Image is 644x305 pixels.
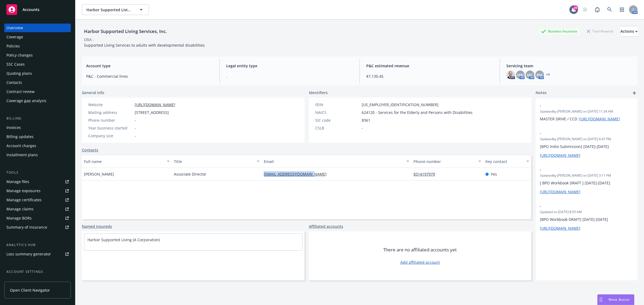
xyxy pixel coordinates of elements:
[4,51,71,59] a: Policy changes
[4,116,71,121] div: Billing
[4,60,71,69] a: SSC Cases
[414,159,475,164] div: Phone number
[135,110,169,115] span: [STREET_ADDRESS]
[362,102,438,107] span: [US_EMPLOYER_IDENTIFICATION_NUMBER]
[540,210,633,214] span: Updated on [DATE] 8:55 AM
[584,28,616,35] div: Total Rewards
[540,144,633,149] p: [BPO Indio Submission] [DATE]-[DATE]
[414,172,439,177] a: 8314197979
[506,70,515,79] img: photo
[506,63,633,69] span: Servicing team
[6,196,42,204] div: Manage certificates
[517,72,524,78] span: MN
[631,90,638,96] a: add
[536,162,638,199] div: -Updatedby [PERSON_NAME] on [DATE] 3:11 PM[ BPO Workbook DRAFT ] [DATE]-[DATE][URL][DOMAIN_NAME]
[540,217,633,222] p: [BPO Workbook DRAFT] [DATE]-[DATE]
[4,142,71,150] a: Account charges
[10,287,50,293] span: Open Client Navigator
[536,199,638,235] div: -Updated on [DATE] 8:55 AM[BPO Workbook DRAFT] [DATE]-[DATE][URL][DOMAIN_NAME]
[4,187,71,195] a: Manage exposures
[174,171,206,177] span: Associate Director
[540,137,633,142] span: Updated by [PERSON_NAME] on [DATE] 6:47 PM
[6,205,34,213] div: Manage claims
[620,26,638,37] button: Actions
[82,4,149,15] button: Harbor Supported Living Services, Inc.
[6,177,29,186] div: Manage files
[6,33,23,41] div: Coverage
[400,259,440,265] a: Add affiliated account
[4,250,71,258] a: Loss summary generator
[174,159,254,164] div: Title
[315,110,360,115] div: NAICS
[609,297,630,302] span: Nova Assist
[4,42,71,50] a: Policies
[82,155,172,168] button: Full name
[536,98,638,126] div: -Updatedby [PERSON_NAME] on [DATE] 11:34 AMMASTER DRIVE / CCD :[URL][DOMAIN_NAME]
[4,170,71,175] div: Tools
[362,117,370,123] span: 8361
[6,277,30,285] div: Service team
[6,187,41,195] div: Manage exposures
[540,189,580,194] a: [URL][DOMAIN_NAME]
[536,126,638,162] div: -Updatedby [PERSON_NAME] on [DATE] 6:47 PM[BPO Indio Submission] [DATE]-[DATE][URL][DOMAIN_NAME]
[309,90,328,95] span: Identifiers
[23,8,39,12] span: Accounts
[264,172,331,177] a: [EMAIL_ADDRESS][DOMAIN_NAME]
[540,116,633,122] p: MASTER DRIVE / CCD :
[6,223,47,232] div: Summary of insurance
[135,117,136,123] span: -
[411,155,483,168] button: Phone number
[6,42,20,50] div: Policies
[86,7,133,13] span: Harbor Supported Living Services, Inc.
[383,247,457,253] span: There are no affiliated accounts yet
[604,4,615,15] a: Search
[315,125,360,131] div: CSLB
[135,125,136,131] span: -
[315,117,360,123] div: SIC code
[485,159,523,164] div: Key contact
[6,142,36,150] div: Account charges
[6,123,21,132] div: Invoices
[86,63,213,69] span: Account type
[4,223,71,232] a: Summary of insurance
[483,155,531,168] button: Key contact
[88,102,133,107] div: Website
[6,78,22,87] div: Contacts
[135,102,175,107] a: [URL][DOMAIN_NAME]
[88,117,133,123] div: Phone number
[540,203,619,209] span: -
[226,63,353,69] span: Legal entity type
[84,37,94,42] div: DBA: -
[315,102,360,107] div: FEIN
[4,2,71,17] a: Accounts
[540,153,580,158] a: [URL][DOMAIN_NAME]
[309,224,343,229] a: Affiliated accounts
[540,226,580,231] a: [URL][DOMAIN_NAME]
[84,171,114,177] span: [PERSON_NAME]
[540,109,633,114] span: Updated by [PERSON_NAME] on [DATE] 11:34 AM
[82,90,104,95] span: General info
[573,5,578,10] div: 39
[88,125,133,131] div: Year business started
[491,171,497,177] span: Yes
[4,96,71,105] a: Coverage gap analysis
[539,28,580,35] div: Business Insurance
[4,196,71,204] a: Manage certificates
[4,24,71,32] a: Overview
[366,73,493,79] span: $7,130.45
[4,242,71,248] div: Analytics hub
[540,130,619,136] span: -
[4,132,71,141] a: Billing updates
[6,132,34,141] div: Billing updates
[84,159,164,164] div: Full name
[536,90,547,96] span: Notes
[262,155,411,168] button: Email
[4,269,71,274] div: Account settings
[6,87,35,96] div: Contract review
[598,295,604,305] div: Drag to move
[540,167,619,172] span: -
[4,123,71,132] a: Invoices
[540,173,633,178] span: Updated by [PERSON_NAME] on [DATE] 3:11 PM
[86,73,213,79] span: P&C - Commercial lines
